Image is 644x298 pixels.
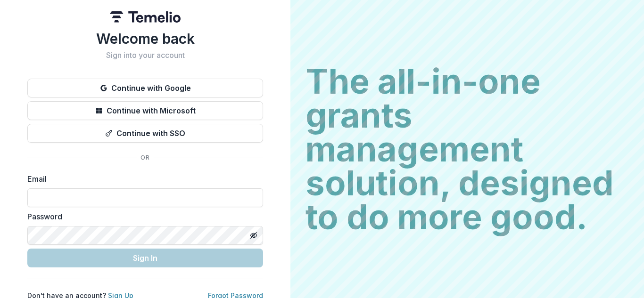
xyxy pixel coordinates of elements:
button: Continue with Microsoft [27,101,263,120]
button: Continue with Google [27,79,263,97]
label: Password [27,211,257,222]
button: Continue with SSO [27,124,263,143]
h1: Welcome back [27,30,263,47]
button: Toggle password visibility [246,228,261,243]
button: Sign In [27,249,263,267]
label: Email [27,173,257,185]
h2: Sign into your account [27,51,263,60]
img: Temelio [110,11,181,23]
